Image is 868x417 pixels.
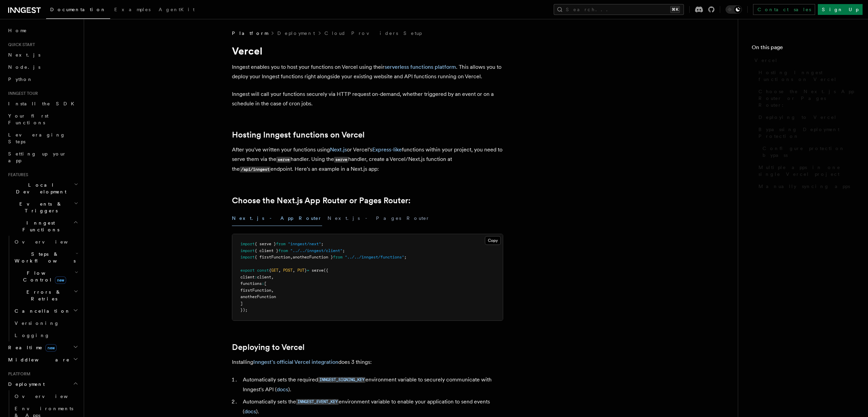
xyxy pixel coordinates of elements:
span: Features [5,172,28,178]
a: Next.js [330,146,347,153]
span: Middleware [5,356,70,363]
span: POST [283,268,293,273]
a: Hosting Inngest functions on Vercel [232,130,364,140]
span: serve [312,268,323,273]
span: { [269,268,271,273]
span: Node.js [8,64,40,70]
p: Inngest enables you to host your functions on Vercel using their . This allows you to deploy your... [232,62,503,81]
a: Manually syncing apps [756,180,854,192]
a: Bypassing Deployment Protection [756,123,854,142]
span: export [240,268,255,273]
span: import [240,242,255,246]
span: client [240,275,255,279]
button: Next.js - Pages Router [328,211,430,226]
span: Flow Control [12,270,75,283]
span: Install the SDK [8,101,78,106]
span: Configure protection bypass [763,145,854,159]
span: firstFunction [240,288,271,293]
kbd: ⌘K [670,6,680,13]
a: docs [244,408,256,415]
li: Automatically sets the environment variable to enable your application to send events ( ). [241,397,503,416]
a: Versioning [12,317,80,329]
span: Home [8,27,27,34]
span: Overview [15,239,84,245]
a: Deployment [277,30,315,37]
span: Vercel [754,57,778,64]
button: Events & Triggers [5,198,80,217]
a: serverless functions platform [384,64,456,70]
span: [ [264,281,267,286]
span: Examples [114,7,151,12]
a: docs [277,386,288,393]
a: Express-like [372,146,402,153]
p: After you've written your functions using or Vercel's functions within your project, you need to ... [232,145,503,174]
span: Steps & Workflows [12,251,76,264]
span: Platform [232,30,268,37]
a: Configure protection bypass [760,142,854,161]
a: Hosting Inngest functions on Vercel [756,66,854,85]
a: Vercel [752,54,854,66]
span: Python [8,77,33,82]
span: Deploying to Vercel [758,114,837,121]
code: /api/inngest [240,167,271,172]
span: } [304,268,307,273]
span: import [240,255,255,259]
span: Inngest Functions [5,220,73,233]
a: Overview [12,236,80,248]
button: Search...⌘K [554,4,684,15]
span: Platform [5,371,31,377]
a: Choose the Next.js App Router or Pages Router: [756,85,854,111]
span: client [257,275,271,279]
button: Realtimenew [5,341,80,354]
h1: Vercel [232,45,503,57]
span: const [257,268,269,273]
span: Deployment [5,381,45,388]
a: Choose the Next.js App Router or Pages Router: [232,196,411,205]
button: Steps & Workflows [12,248,80,267]
span: Hosting Inngest functions on Vercel [758,69,854,83]
span: GET [271,268,278,273]
span: { client } [255,248,278,253]
span: Versioning [15,320,59,326]
span: "inngest/next" [288,242,321,246]
a: Sign Up [818,4,863,15]
a: Install the SDK [5,98,80,110]
span: ; [404,255,407,259]
a: Home [5,24,80,37]
span: Multiple apps in one single Vercel project [758,164,854,178]
a: INNGEST_SIGNING_KEY [318,376,366,383]
span: , [271,275,274,279]
li: Automatically sets the required environment variable to securely communicate with Inngest's API ( ). [241,375,503,394]
button: Middleware [5,354,80,366]
button: Cancellation [12,305,80,317]
a: Multiple apps in one single Vercel project [756,161,854,180]
span: Bypassing Deployment Protection [758,126,854,140]
span: , [290,255,293,259]
button: Inngest Functions [5,217,80,236]
span: Documentation [50,7,106,12]
span: Your first Functions [8,113,48,125]
a: Inngest's official Vercel integration [253,359,338,365]
a: Examples [110,2,155,18]
h4: On this page [752,43,854,54]
a: Next.js [5,49,80,61]
span: Overview [15,394,84,399]
span: anotherFunction } [293,255,333,259]
button: Errors & Retries [12,286,80,305]
span: }); [240,308,248,312]
a: Deploying to Vercel [232,342,304,352]
span: new [45,344,57,352]
span: Manually syncing apps [758,183,850,190]
span: from [278,248,288,253]
span: Next.js [8,52,40,58]
span: import [240,248,255,253]
span: functions [240,281,262,286]
span: ({ [323,268,328,273]
a: Documentation [46,2,110,19]
a: Setting up your app [5,148,80,167]
span: , [278,268,281,273]
span: { serve } [255,242,276,246]
code: serve [276,157,291,163]
span: Errors & Retries [12,289,74,302]
div: Inngest Functions [5,236,80,341]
